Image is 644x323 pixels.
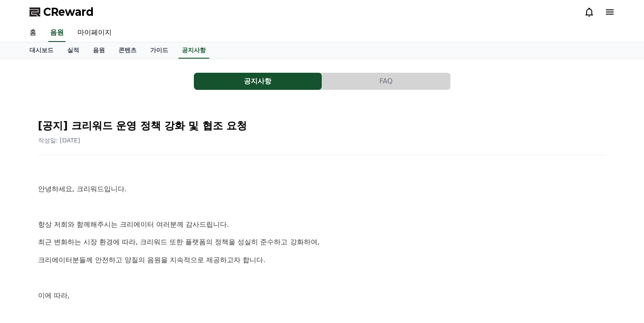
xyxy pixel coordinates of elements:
a: 공지사항 [178,42,209,59]
a: 음원 [86,42,112,59]
a: 가이드 [143,42,175,59]
button: 공지사항 [194,73,322,90]
a: CReward [30,5,94,19]
a: 홈 [23,24,43,42]
p: 크리에이터분들께 안전하고 양질의 음원을 지속적으로 제공하고자 합니다. [38,255,606,266]
a: 대시보드 [23,42,60,59]
a: FAQ [322,73,451,90]
span: 작성일: [DATE] [38,137,80,144]
h2: [공지] 크리워드 운영 정책 강화 및 협조 요청 [38,119,606,133]
a: 마이페이지 [71,24,119,42]
button: FAQ [322,73,450,90]
p: 항상 저희와 함께해주시는 크리에이터 여러분께 감사드립니다. [38,219,606,230]
p: 이에 따라, [38,290,606,301]
p: 안녕하세요, 크리워드입니다. [38,184,606,195]
a: 실적 [60,42,86,59]
span: CReward [43,5,94,19]
a: 음원 [48,24,65,42]
p: 최근 변화하는 시장 환경에 따라, 크리워드 또한 플랫폼의 정책을 성실히 준수하고 강화하여, [38,237,606,248]
a: 콘텐츠 [112,42,143,59]
a: 공지사항 [194,73,322,90]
